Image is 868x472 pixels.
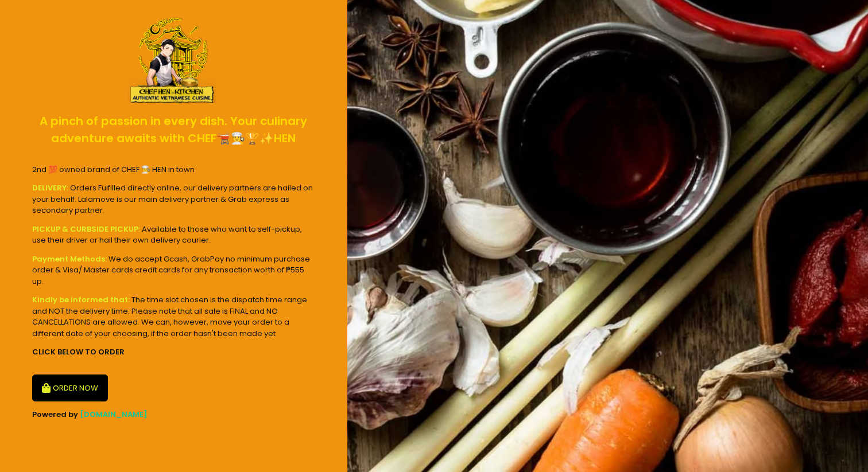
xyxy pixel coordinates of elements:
[32,182,315,216] div: Orders Fulfilled directly online, our delivery partners are hailed on your behalf. Lalamove is ou...
[32,164,315,175] div: 2nd 💯 owned brand of CHEF 👨‍🍳 HEN in town
[32,409,315,420] div: Powered by
[32,182,68,193] b: DELIVERY:
[32,224,315,246] div: Available to those who want to self-pickup, use their driver or hail their own delivery courier.
[32,253,107,264] b: Payment Methods:
[32,294,130,305] b: Kindly be informed that:
[32,346,315,358] div: CLICK BELOW TO ORDER
[32,375,108,402] button: ORDER NOW
[128,17,216,103] img: BEP TRUONG HEN GRILL AND RESTAURANT
[32,224,140,235] b: PICKUP & CURBSIDE PICKUP:
[32,103,315,157] div: A pinch of passion in every dish. Your culinary adventure awaits with CHEF🫕👨‍🍳🏆✨️HEN
[32,253,315,287] div: We do accept Gcash, GrabPay no minimum purchase order & Visa/ Master cards credit cards for any t...
[32,294,315,339] div: The time slot chosen is the dispatch time range and NOT the delivery time. Please note that all s...
[80,409,148,420] a: [DOMAIN_NAME]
